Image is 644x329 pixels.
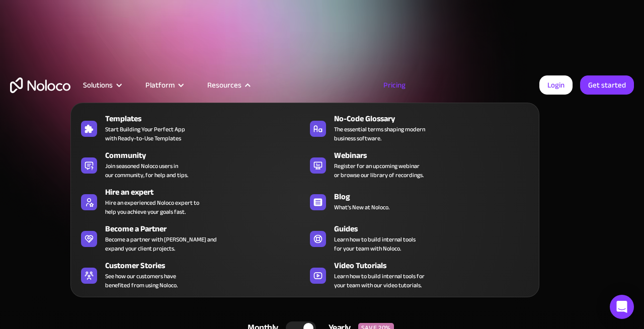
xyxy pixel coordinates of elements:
div: Solutions [83,78,113,92]
div: Become a Partner [105,223,309,235]
a: Pricing [371,78,418,92]
div: Platform [133,78,195,92]
div: Blog [334,191,538,203]
nav: Resources [70,89,539,297]
span: What's New at Noloco. [334,203,389,212]
span: See how our customers have benefited from using Noloco. [105,272,178,290]
span: Learn how to build internal tools for your team with Noloco. [334,235,416,253]
div: Resources [195,78,262,92]
div: Solutions [70,78,133,92]
a: WebinarsRegister for an upcoming webinaror browse our library of recordings. [305,147,534,182]
a: home [10,77,70,93]
a: TemplatesStart Building Your Perfect Appwith Ready-to-Use Templates [76,111,305,145]
a: No-Code GlossaryThe essential terms shaping modernbusiness software. [305,111,534,145]
a: Video TutorialsLearn how to build internal tools foryour team with our video tutorials. [305,258,534,292]
div: Video Tutorials [334,260,538,272]
div: No-Code Glossary [334,113,538,125]
span: The essential terms shaping modern business software. [334,125,425,143]
h1: A plan for organizations of all sizes [10,126,634,156]
a: Login [539,75,573,95]
span: Learn how to build internal tools for your team with our video tutorials. [334,272,425,290]
a: GuidesLearn how to build internal toolsfor your team with Noloco. [305,221,534,255]
span: Join seasoned Noloco users in our community, for help and tips. [105,161,188,180]
a: Become a PartnerBecome a partner with [PERSON_NAME] andexpand your client projects. [76,221,305,255]
div: Customer Stories [105,260,309,272]
div: Hire an experienced Noloco expert to help you achieve your goals fast. [105,198,199,216]
div: Community [105,149,309,161]
a: Customer StoriesSee how our customers havebenefited from using Noloco. [76,258,305,292]
a: Get started [580,75,634,95]
span: Register for an upcoming webinar or browse our library of recordings. [334,161,424,180]
div: Platform [145,78,175,92]
div: Open Intercom Messenger [610,295,634,319]
div: Templates [105,113,309,125]
a: BlogWhat's New at Noloco. [305,184,534,218]
div: Become a partner with [PERSON_NAME] and expand your client projects. [105,235,217,253]
a: CommunityJoin seasoned Noloco users inour community, for help and tips. [76,147,305,182]
span: Start Building Your Perfect App with Ready-to-Use Templates [105,125,185,143]
div: Resources [207,78,242,92]
div: Guides [334,223,538,235]
a: Hire an expertHire an experienced Noloco expert tohelp you achieve your goals fast. [76,184,305,218]
div: Webinars [334,149,538,161]
div: Hire an expert [105,186,309,198]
